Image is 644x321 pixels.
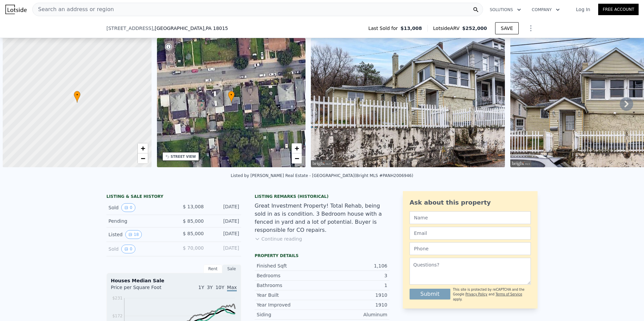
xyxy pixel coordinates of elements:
div: [DATE] [209,245,239,253]
a: Privacy Policy [465,292,487,296]
div: Ask about this property [410,198,531,207]
img: Sale: 152049938 Parcel: 91100039 [311,38,505,167]
div: This site is protected by reCAPTCHA and the Google and apply. [453,287,531,302]
div: • [228,91,235,103]
div: 1910 [322,301,387,308]
button: Solutions [484,4,526,16]
div: STREET VIEW [171,154,196,159]
span: $ 70,000 [183,245,204,251]
div: Great Investment Property! Total Rehab, being sold in as is condition. 3 Bedroom house with a fen... [255,202,389,234]
span: $ 85,000 [183,231,204,236]
span: • [228,92,235,98]
button: Continue reading [255,236,302,242]
div: Siding [257,311,322,318]
span: • [74,92,80,98]
div: 1,106 [322,262,387,269]
tspan: $172 [112,314,123,318]
span: Search an address or region [33,5,114,13]
div: 1 [322,282,387,289]
input: Phone [410,242,531,255]
button: Company [526,4,565,16]
button: Submit [410,289,450,299]
input: Name [410,211,531,224]
a: Zoom in [292,143,302,153]
span: $252,000 [462,26,487,31]
button: View historical data [121,203,135,212]
div: Price per Square Foot [111,284,174,295]
span: $13,008 [400,25,422,32]
img: Lotside [5,5,27,14]
button: Show Options [524,22,538,35]
tspan: $231 [112,296,123,300]
div: Year Improved [257,301,322,308]
div: • [74,91,80,103]
a: Zoom out [292,153,302,164]
button: View historical data [121,245,135,253]
span: , [GEOGRAPHIC_DATA] [153,25,228,32]
div: Sale [222,264,241,273]
span: $ 85,000 [183,218,204,224]
div: Pending [108,218,168,224]
div: Bathrooms [257,282,322,289]
button: SAVE [495,22,519,34]
div: Houses Median Sale [111,277,237,284]
div: Rent [203,264,222,273]
span: $ 13,008 [183,204,204,209]
span: 1Y [198,285,204,290]
span: 10Y [216,285,224,290]
div: Bedrooms [257,272,322,279]
span: Last Sold for [368,25,400,32]
div: [DATE] [209,203,239,212]
div: Year Built [257,292,322,298]
div: Listed by [PERSON_NAME] Real Estate - [GEOGRAPHIC_DATA] (Bright MLS #PANH2006946) [231,173,413,178]
a: Zoom out [138,153,148,164]
div: 1910 [322,292,387,298]
div: Listed [108,230,168,239]
div: Finished Sqft [257,262,322,269]
span: 3Y [207,285,213,290]
div: Listing Remarks (Historical) [255,194,389,199]
div: Aluminum [322,311,387,318]
span: − [140,154,145,163]
span: [STREET_ADDRESS] [106,25,153,32]
div: Sold [108,203,168,212]
div: [DATE] [209,230,239,239]
span: − [295,154,299,163]
a: Free Account [598,4,639,15]
div: [DATE] [209,218,239,224]
div: Sold [108,245,168,253]
span: , PA 18015 [204,26,228,31]
a: Terms of Service [495,292,522,296]
div: 3 [322,272,387,279]
a: Log In [568,6,598,13]
span: Lotside ARV [433,25,462,32]
input: Email [410,227,531,240]
div: LISTING & SALE HISTORY [106,194,241,201]
button: View historical data [125,230,142,239]
span: + [295,144,299,152]
span: Max [227,285,237,291]
span: + [140,144,145,152]
div: Property details [255,253,389,258]
a: Zoom in [138,143,148,153]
